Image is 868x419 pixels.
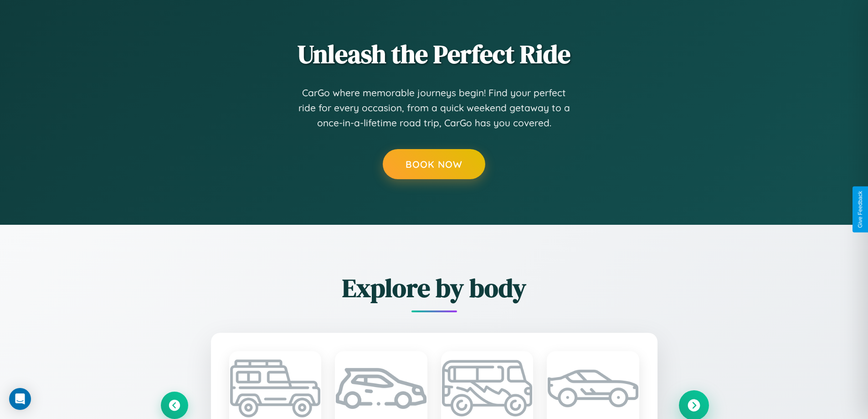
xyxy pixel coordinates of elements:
div: Give Feedback [857,191,863,228]
h2: Unleash the Perfect Ride [161,36,708,72]
p: CarGo where memorable journeys begin! Find your perfect ride for every occasion, from a quick wee... [298,85,571,131]
button: Book Now [383,149,485,179]
div: Open Intercom Messenger [9,388,31,410]
h2: Explore by body [161,270,708,305]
